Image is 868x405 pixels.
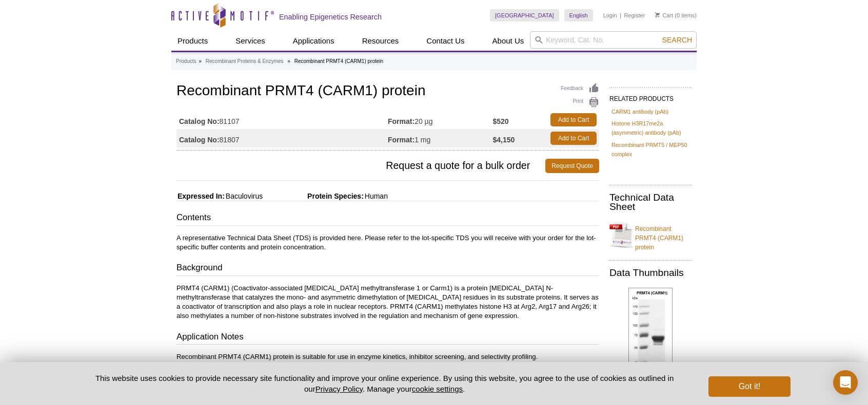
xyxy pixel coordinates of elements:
li: » [199,58,202,64]
a: Products [176,57,196,66]
button: Search [659,35,695,45]
strong: Format: [388,117,415,126]
img: Recombinant PRMT4 (CARM1) protein gel [628,288,673,368]
div: Open Intercom Messenger [833,370,858,395]
img: Your Cart [655,12,660,17]
a: Recombinant Proteins & Enzymes [206,57,284,66]
h2: Enabling Epigenetics Research [279,12,382,22]
a: Add to Cart [550,113,597,126]
strong: $4,150 [493,135,515,144]
button: Got it! [708,376,791,397]
li: | [620,9,621,22]
a: Services [229,31,271,51]
h3: Background [176,262,599,276]
li: (0 items) [655,9,697,22]
strong: Format: [388,135,415,144]
li: » [287,58,290,64]
a: Login [603,12,617,19]
h1: Recombinant PRMT4 (CARM1) protein [176,83,599,100]
a: Feedback [561,83,599,94]
a: Cart [655,12,673,19]
span: Protein Species: [265,192,364,200]
a: Add to Cart [550,132,597,145]
a: Print [561,97,599,108]
a: About Us [486,31,530,51]
a: Recombinant PRMT5 / MEP50 complex [611,140,689,159]
td: 1 mg [388,129,493,147]
a: Applications [287,31,341,51]
a: Recombinant PRMT4 (CARM1) protein [609,218,692,252]
h3: Application Notes [176,331,599,345]
a: Resources [356,31,405,51]
a: Request Quote [545,159,599,173]
h2: RELATED PRODUCTS [609,87,692,105]
td: 81807 [176,129,388,147]
a: Privacy Policy [315,385,363,393]
a: Histone H3R17me2a (asymmetric) antibody (pAb) [611,119,689,137]
li: Recombinant PRMT4 (CARM1) protein [294,58,383,64]
span: Human [364,192,388,200]
span: Baculovirus [225,192,263,200]
p: A representative Technical Data Sheet (TDS) is provided here. Please refer to the lot-specific TD... [176,233,599,252]
strong: Catalog No: [179,135,220,144]
h3: Contents [176,211,599,226]
span: Search [662,36,692,44]
span: Expressed In: [176,192,225,200]
a: CARM1 antibody (pAb) [611,107,668,116]
button: cookie settings [412,385,463,393]
h2: Technical Data Sheet [609,193,692,211]
a: Register [624,12,645,19]
a: [GEOGRAPHIC_DATA] [490,9,559,22]
span: Request a quote for a bulk order [176,159,545,173]
td: 20 µg [388,111,493,129]
a: English [564,9,593,22]
p: PRMT4 (CARM1) (Coactivator-associated [MEDICAL_DATA] methyltransferase 1 or Carm1) is a protein [... [176,284,599,321]
h2: Data Thumbnails [609,268,692,278]
p: Recombinant PRMT4 (CARM1) protein is suitable for use in enzyme kinetics, inhibitor screening, an... [176,352,599,361]
a: Contact Us [420,31,470,51]
a: Products [171,31,214,51]
input: Keyword, Cat. No. [530,31,697,49]
p: This website uses cookies to provide necessary site functionality and improve your online experie... [77,373,692,394]
strong: $520 [493,117,509,126]
td: 81107 [176,111,388,129]
strong: Catalog No: [179,117,220,126]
